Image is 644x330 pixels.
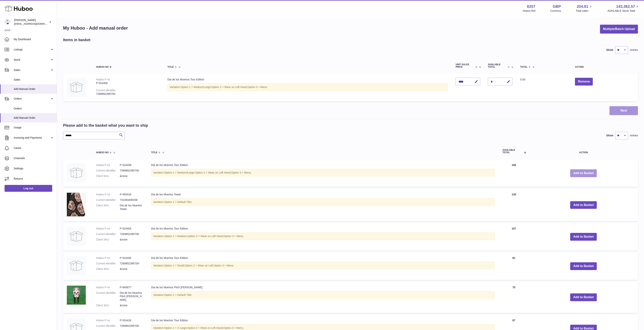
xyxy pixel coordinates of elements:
[67,163,86,182] img: Dia de los Muertos Tour Edition
[96,304,120,307] dt: Client SKU
[96,324,120,328] dt: Current identifier
[167,66,174,68] span: Title
[14,156,54,160] span: Channels
[120,193,143,196] dd: P-450516
[120,267,143,271] dd: &none
[195,171,231,174] span: Option 2 = Wear on Left Hand;
[247,86,268,89] span: Option 3 = Mens;
[96,81,160,85] div: P-524408
[14,22,56,25] span: [EMAIL_ADDRESS][DOMAIN_NAME]
[570,233,597,241] button: Add to Basket
[577,4,588,9] span: 204.81
[576,4,593,13] a: 204.81 Total sales
[164,293,192,296] span: Option 1 = Default Title;
[147,223,499,251] td: Dia de los Muertos Tour Edition
[96,291,120,302] dt: Current identifier
[164,74,452,101] td: Dia de los Muertos Tour Edition
[96,78,110,81] div: Huboo P no
[120,324,143,328] dd: 7289852395700
[499,252,529,280] td: 81
[120,304,143,307] dd: &none
[14,58,50,62] span: Stock
[96,227,120,230] dt: Huboo P no
[188,235,224,238] span: Option 2 = Wear on Left Hand;
[63,25,128,31] h1: My Huboo - Add manual order
[120,286,143,289] dd: P-845877
[606,134,613,137] label: Show
[187,326,223,329] span: Option 2 = Wear on Left Hand;
[214,264,234,267] span: Option 3 = Mens;
[120,319,143,322] dd: P-524416
[600,25,638,34] button: Multiple/Batch Upload
[211,86,247,89] span: Option 2 = Wear on Left Hand;
[120,198,143,202] dd: 731093495458
[499,223,529,251] td: 107
[120,227,143,230] dd: P-524404
[14,126,54,129] span: Usage
[67,256,86,275] img: Dia de los Muertos Tour Edition
[630,48,638,52] span: entries
[529,145,638,158] th: Action
[96,238,120,241] dt: Client SKU
[185,264,214,267] span: Option 2 = Wear on Left;
[14,146,54,150] span: Cases
[151,232,495,240] div: Variation:
[96,92,160,96] div: 7289852395700
[164,200,192,203] span: Option 1 = Default Title;
[576,9,593,13] span: Total sales
[63,37,91,42] h2: Items in basket
[151,169,495,177] div: Variation:
[570,293,597,301] button: Add to Basket
[520,78,525,81] span: 0.00
[96,193,120,196] dt: Huboo P no
[147,282,499,313] td: Dia de los Muertos Pitch [PERSON_NAME]
[14,177,54,181] span: Returns
[63,123,148,128] h2: Please add to the basket what you want to ship
[120,256,143,260] dd: P-524400
[570,201,597,209] button: Add to Basket
[147,252,499,280] td: Dia de los Muertos Tour Edition
[607,4,639,13] a: 143,362.57 AVAILABLE Stock Total
[96,169,120,172] dt: Current identifier
[151,198,495,206] div: Variation:
[120,262,143,265] dd: 7289852395700
[14,48,50,51] span: Listings
[96,89,116,92] div: Current identifier
[120,204,143,211] dd: Dia de los Muertos Towel
[523,9,535,13] div: Huboo Ref
[96,151,109,154] span: Huboo no
[164,171,195,174] span: Option 1 = Medium/Large;
[550,9,561,13] div: Currency
[96,198,120,202] dt: Current identifier
[224,235,244,238] span: Option 3 = Mens;
[147,159,499,187] td: Dia de los Muertos Tour Edition
[67,193,86,216] img: Dia de los Muertos Towel
[14,136,50,140] span: Invoicing and Payments
[96,267,120,271] dt: Client SKU
[499,159,529,187] td: 166
[14,97,50,101] span: Orders
[164,326,187,329] span: Option 1 = X Large;
[96,66,109,68] span: Huboo no
[499,189,529,221] td: 130
[120,163,143,167] dd: P-524408
[164,235,188,238] span: Option 1 = Medium;
[14,68,50,72] span: Sales
[96,256,120,260] dt: Huboo P no
[575,78,593,86] button: Remove
[96,319,120,322] dt: Huboo P no
[14,167,54,170] span: Settings
[14,38,54,41] span: My Dashboard
[14,78,54,82] span: Sales
[120,238,143,241] dd: &none
[527,4,535,9] strong: 8257
[606,48,613,52] label: Show
[167,83,448,91] div: Variation:
[96,262,120,265] dt: Current identifier
[553,4,561,9] strong: GBP
[520,66,527,68] span: Total
[570,262,597,270] button: Add to Basket
[5,19,10,25] img: don@skinsgolf.com
[151,151,157,154] span: Title
[96,232,120,236] dt: Current identifier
